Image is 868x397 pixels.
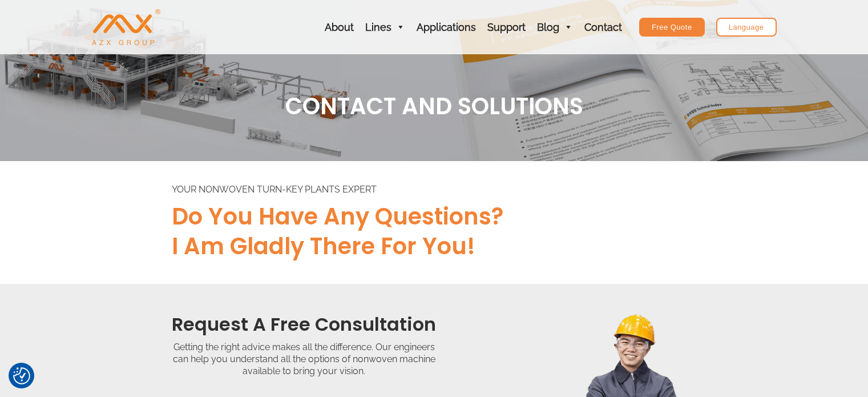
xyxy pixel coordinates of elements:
img: Revisit consent button [13,367,30,384]
h2: Request a Free Consultation [115,312,494,336]
a: Language [716,18,777,37]
h1: CONTACT AND SOLUTIONS [115,91,754,121]
button: Consent Preferences [13,367,30,384]
div: Getting the right advice makes all the difference. Our engineers can help you understand all the ... [115,342,494,377]
h2: Do you have any questions? I am gladly there for you! [172,202,754,261]
div: YOUR NONWOVEN TURN-KEY PLANTS EXPERT [172,184,754,196]
a: Free Quote [639,18,705,37]
a: AZX Nonwoven Machine [92,21,160,32]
